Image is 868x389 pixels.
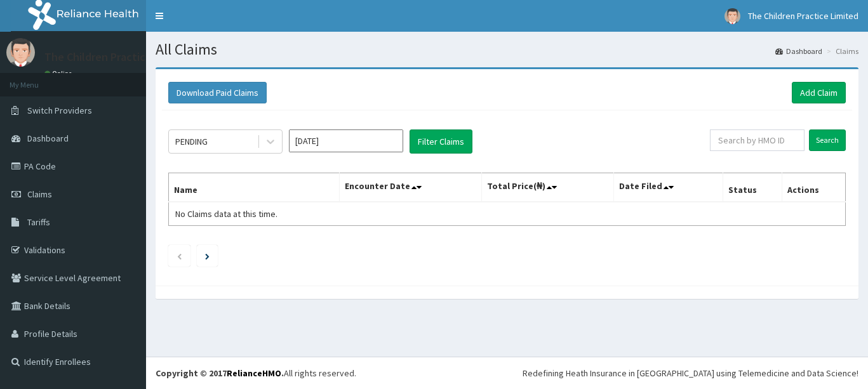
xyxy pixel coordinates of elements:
[809,129,846,151] input: Search
[523,367,858,379] div: Redefining Heath Insurance in [GEOGRAPHIC_DATA] using Telemedicine and Data Science!
[27,188,52,200] span: Claims
[175,208,277,220] span: No Claims data at this time.
[613,173,723,202] th: Date Filed
[146,357,868,389] footer: All rights reserved.
[44,69,75,78] a: Online
[227,367,281,379] a: RelianceHMO
[156,367,284,379] strong: Copyright © 2017 .
[177,250,182,261] a: Previous page
[44,51,192,63] p: The Children Practice Limited
[481,173,613,202] th: Total Price(₦)
[168,82,267,103] button: Download Paid Claims
[205,250,210,261] a: Next page
[824,46,858,56] li: Claims
[6,38,35,67] img: User Image
[775,46,822,56] a: Dashboard
[169,173,340,202] th: Name
[710,129,805,151] input: Search by HMO ID
[782,173,845,202] th: Actions
[156,41,858,58] h1: All Claims
[339,173,481,202] th: Encounter Date
[27,216,50,228] span: Tariffs
[410,129,472,154] button: Filter Claims
[27,105,92,116] span: Switch Providers
[724,8,740,24] img: User Image
[175,135,208,148] div: PENDING
[27,133,69,144] span: Dashboard
[792,82,846,103] a: Add Claim
[289,129,403,152] input: Select Month and Year
[748,10,858,22] span: The Children Practice Limited
[723,173,782,202] th: Status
